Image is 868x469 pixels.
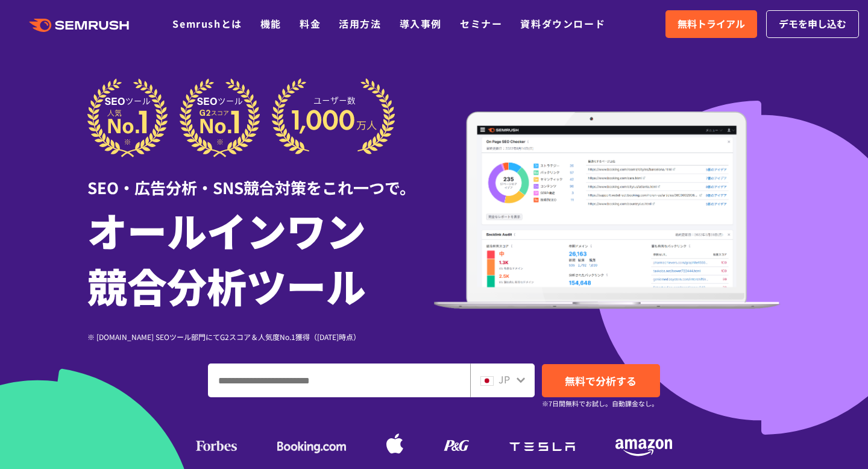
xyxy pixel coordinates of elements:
[498,372,510,386] span: JP
[87,157,434,199] div: SEO・広告分析・SNS競合対策をこれ一つで。
[565,373,637,388] span: 無料で分析する
[542,364,660,397] a: 無料で分析する
[678,16,745,32] span: 無料トライアル
[665,10,757,38] a: 無料トライアル
[209,364,470,397] input: ドメイン、キーワードまたはURLを入力してください
[400,16,442,31] a: 導入事例
[460,16,502,31] a: セミナー
[779,16,846,32] span: デモを申し込む
[300,16,321,31] a: 料金
[339,16,381,31] a: 活用方法
[520,16,605,31] a: 資料ダウンロード
[172,16,242,31] a: Semrushとは
[87,202,434,313] h1: オールインワン 競合分析ツール
[87,331,434,342] div: ※ [DOMAIN_NAME] SEOツール部門にてG2スコア＆人気度No.1獲得（[DATE]時点）
[260,16,281,31] a: 機能
[766,10,859,38] a: デモを申し込む
[542,398,658,409] small: ※7日間無料でお試し。自動課金なし。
